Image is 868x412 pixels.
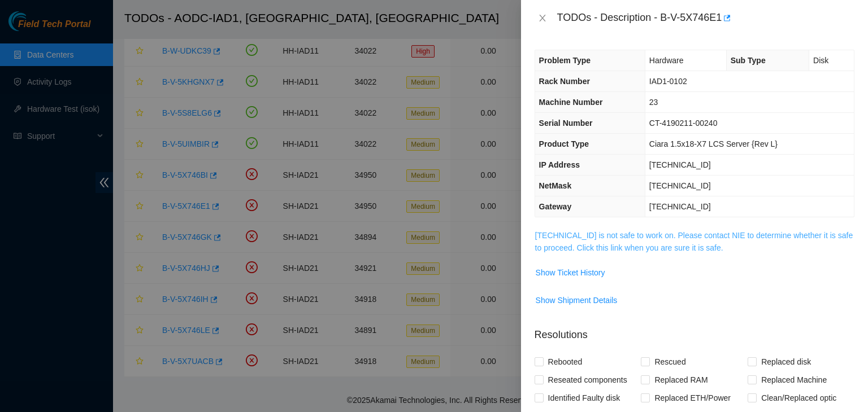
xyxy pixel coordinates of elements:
[539,139,589,148] span: Product Type
[757,389,841,407] span: Clean/Replaced optic
[539,119,593,128] span: Serial Number
[535,318,854,343] p: Resolutions
[731,56,766,65] span: Sub Type
[649,139,778,148] span: Ciara 1.5x18-X7 LCS Server {Rev L}
[650,371,712,389] span: Replaced RAM
[650,353,690,371] span: Rescued
[535,264,606,282] button: Show Ticket History
[757,353,815,371] span: Replaced disk
[539,160,580,169] span: IP Address
[757,371,831,389] span: Replaced Machine
[649,77,687,86] span: IAD1-0102
[557,9,854,27] div: TODOs - Description - B-V-5X746E1
[649,181,711,190] span: [TECHNICAL_ID]
[813,56,828,65] span: Disk
[539,56,591,65] span: Problem Type
[536,266,605,279] span: Show Ticket History
[535,291,618,309] button: Show Shipment Details
[544,371,632,389] span: Reseated components
[535,231,853,252] a: [TECHNICAL_ID] is not safe to work on. Please contact NIE to determine whether it is safe to proc...
[544,389,625,407] span: Identified Faulty disk
[539,77,590,86] span: Rack Number
[538,14,547,23] span: close
[544,353,587,371] span: Rebooted
[649,202,711,211] span: [TECHNICAL_ID]
[649,119,718,128] span: CT-4190211-00240
[539,98,603,107] span: Machine Number
[649,56,684,65] span: Hardware
[536,294,618,306] span: Show Shipment Details
[535,13,550,24] button: Close
[539,181,572,190] span: NetMask
[539,202,572,211] span: Gateway
[649,98,658,107] span: 23
[649,160,711,169] span: [TECHNICAL_ID]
